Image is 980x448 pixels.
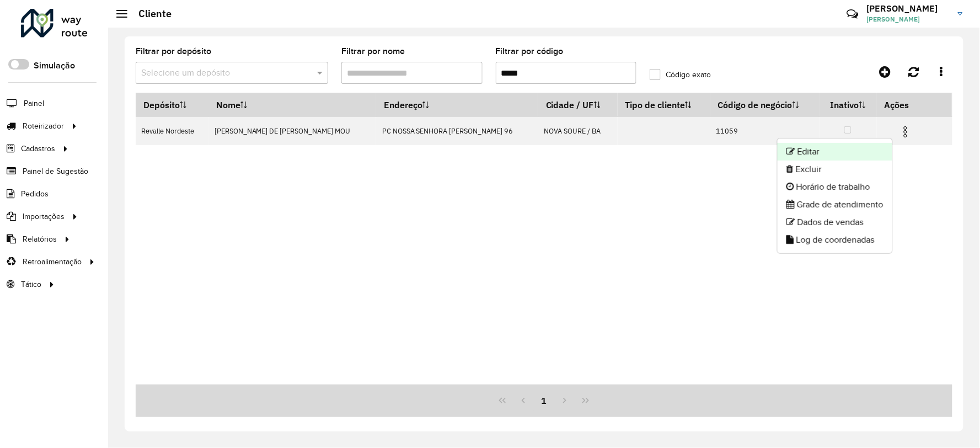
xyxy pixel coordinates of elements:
[23,233,57,245] span: Relatórios
[34,59,75,72] label: Simulação
[710,93,820,117] th: Código de negócio
[136,93,208,117] th: Depósito
[21,188,49,200] span: Pedidos
[21,143,55,154] span: Cadastros
[376,117,538,145] td: PC NOSSA SENHORA [PERSON_NAME] 96
[840,2,864,26] a: Contato Rápido
[376,93,538,117] th: Endereço
[127,8,172,20] h2: Cliente
[538,93,617,117] th: Cidade / UF
[496,45,564,58] label: Filtrar por código
[867,3,950,14] h3: [PERSON_NAME]
[778,178,892,196] li: Horário de trabalho
[23,256,82,268] span: Retroalimentação
[650,69,711,81] label: Código exato
[778,161,892,178] li: Excluir
[24,98,44,109] span: Painel
[208,117,376,145] td: [PERSON_NAME] DE [PERSON_NAME] MOU
[618,93,710,117] th: Tipo de cliente
[877,93,943,116] th: Ações
[534,390,555,411] button: 1
[23,120,64,132] span: Roteirizador
[208,93,376,117] th: Nome
[341,45,405,58] label: Filtrar por nome
[778,196,892,214] li: Grade de atendimento
[21,279,41,290] span: Tático
[778,214,892,231] li: Dados de vendas
[820,93,877,117] th: Inativo
[867,14,950,24] span: [PERSON_NAME]
[23,211,65,222] span: Importações
[23,166,88,177] span: Painel de Sugestão
[778,143,892,161] li: Editar
[136,117,208,145] td: Revalle Nordeste
[538,117,617,145] td: NOVA SOURE / BA
[136,45,211,58] label: Filtrar por depósito
[710,117,820,145] td: 11059
[778,231,892,249] li: Log de coordenadas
